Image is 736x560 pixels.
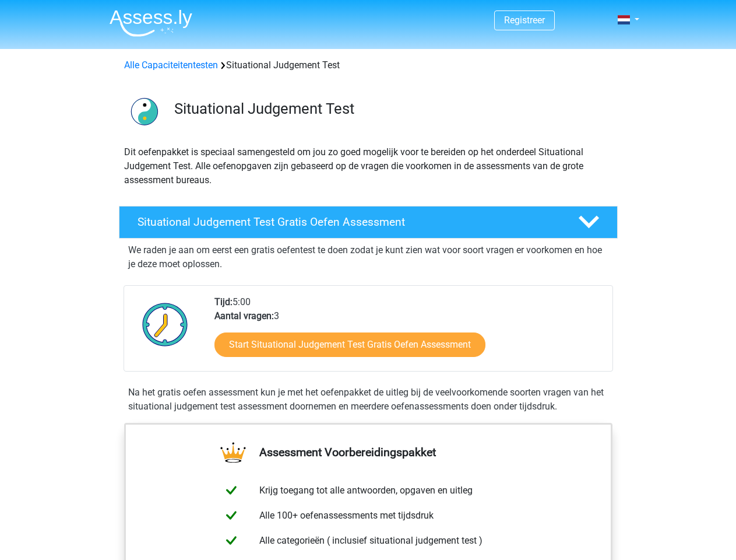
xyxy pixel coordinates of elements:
img: situational judgement test [119,86,169,136]
div: 5:00 3 [206,295,612,371]
p: Dit oefenpakket is speciaal samengesteld om jou zo goed mogelijk voor te bereiden op het onderdee... [124,145,612,187]
a: Alle Capaciteitentesten [124,60,218,71]
b: Aantal vragen: [214,310,274,321]
div: Situational Judgement Test [119,58,617,72]
h3: Situational Judgement Test [174,100,608,118]
div: Na het gratis oefen assessment kun je met het oefenpakket de uitleg bij de veelvoorkomende soorte... [124,386,613,414]
b: Tijd: [214,296,233,307]
a: Start Situational Judgement Test Gratis Oefen Assessment [214,332,485,357]
img: Klok [136,295,195,353]
p: We raden je aan om eerst een gratis oefentest te doen zodat je kunt zien wat voor soort vragen er... [128,243,608,271]
img: Assessly [110,9,192,37]
h4: Situational Judgement Test Gratis Oefen Assessment [138,215,559,229]
a: Situational Judgement Test Gratis Oefen Assessment [114,206,622,239]
a: Registreer [504,15,545,26]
